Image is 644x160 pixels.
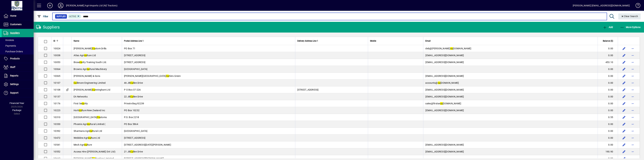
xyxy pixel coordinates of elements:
[620,26,641,29] span: More Options
[53,102,60,105] span: 10176
[598,107,618,114] td: 0.00
[598,93,618,100] td: 0.00
[92,157,95,160] em: Cu
[2,63,34,71] a: Staff
[69,15,76,18] span: Active
[68,14,81,19] mat-chip: Activation Status: Active
[124,137,145,139] span: [STREET_ADDRESS]
[97,116,100,119] em: Cu
[621,94,627,99] button: Edit
[3,39,14,41] span: Invoices
[124,116,139,119] span: P.O. Box 2218
[425,75,464,77] span: [EMAIL_ADDRESS][DOMAIN_NAME]
[598,66,618,73] td: 0.00
[10,91,18,94] span: Support
[297,39,318,43] span: Delivery Address Line 1
[621,135,627,141] button: Edit
[425,95,464,98] span: [EMAIL_ADDRESS][DOMAIN_NAME]
[2,72,34,80] a: Reports
[82,102,84,105] em: cu
[619,24,641,30] button: More Options
[124,109,139,112] span: PO Box 10232
[630,66,635,72] button: More options
[84,54,87,57] em: cu
[630,121,635,127] button: More options
[53,54,60,57] span: 10038
[598,148,618,155] td: 190.90
[124,157,164,160] span: [STREET_ADDRESS][PERSON_NAME]
[630,101,635,106] button: More options
[53,130,60,132] span: 10392
[600,39,616,43] div: Balance ($)
[598,79,618,86] td: 0.00
[74,82,106,84] span: llimore Engineering Limited
[440,102,443,105] em: cu
[598,100,618,107] td: 0.00
[130,95,133,98] em: Cu
[37,15,48,18] span: Filter
[124,130,147,132] span: [GEOGRAPHIC_DATA]
[53,123,60,125] span: 10330
[79,109,82,112] em: cu
[621,115,627,120] button: Edit
[53,88,60,91] span: 10108
[53,61,60,64] span: 10053
[598,86,618,93] td: 0.00
[124,88,141,91] span: P O Box 37-226
[598,114,618,121] td: 0.55
[124,150,143,153] span: 21 JB llen Drive
[74,150,115,153] span: Access Hire ([PERSON_NAME] Ent Ltd)
[10,32,20,34] span: Suppliers
[573,3,630,8] div: [PERSON_NAME] [EMAIL_ADDRESS][DOMAIN_NAME]
[53,143,60,146] span: 10541
[10,23,22,26] span: Customers
[425,39,431,43] span: Email
[10,57,20,60] span: Products
[74,95,88,98] span: EA Networks
[12,109,21,112] span: Package
[36,13,49,19] button: Filter
[621,15,638,18] span: Clear Search
[425,150,464,153] span: [EMAIL_ADDRESS][DOMAIN_NAME]
[621,101,627,106] button: Edit
[630,94,635,99] button: More options
[74,88,110,91] span: [PERSON_NAME] nningham Ltd
[166,75,169,77] em: Cu
[10,102,24,104] span: Financial Year
[621,73,627,79] button: Edit
[633,1,640,12] a: Knowledge Base
[74,82,77,84] em: Cu
[66,3,117,8] div: [PERSON_NAME] Agri-Imports Ltd (NZ Tractors)
[74,75,100,77] span: [PERSON_NAME] & Sons
[2,37,34,43] a: Invoices
[425,39,596,43] div: Email
[425,143,464,146] span: [EMAIL_ADDRESS][DOMAIN_NAME]
[621,60,627,65] button: Edit
[92,47,95,50] em: Cu
[74,123,106,125] span: Phoenix Agri ltural Limited (
[45,3,55,9] button: Add
[124,54,145,57] span: [STREET_ADDRESS]
[425,82,459,84] span: accounts@ [DOMAIN_NAME]
[53,109,60,112] span: 10223
[87,68,90,70] em: cu
[630,115,635,120] button: More options
[425,109,464,112] span: [EMAIL_ADDRESS][DOMAIN_NAME]
[74,143,92,146] span: Mech Agri lture
[53,137,60,139] span: 10472
[90,130,92,132] em: cu
[603,39,613,43] span: Balance ($)
[603,26,613,29] span: Add
[2,55,34,63] a: Products
[124,68,147,70] span: [GEOGRAPHIC_DATA]
[88,137,91,139] em: cu
[630,73,635,79] button: More options
[621,66,627,72] button: Edit
[84,143,87,146] em: cu
[2,49,34,54] a: Purchase Orders
[598,45,618,52] td: 0.00
[425,47,471,50] span: deb@[PERSON_NAME] [DOMAIN_NAME]
[74,130,102,132] span: Sharmans Agri ltural Ltd
[74,61,107,64] span: Biose rity Training South Ltd.
[53,116,60,119] span: 10310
